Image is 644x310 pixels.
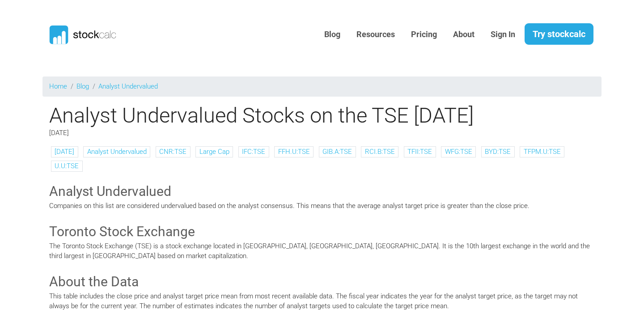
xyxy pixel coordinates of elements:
a: FFH.U:TSE [278,148,310,156]
a: Sign In [484,24,522,46]
a: TFPM.U:TSE [524,148,561,156]
p: The Toronto Stock Exchange (TSE) is a stock exchange located in [GEOGRAPHIC_DATA], [GEOGRAPHIC_DA... [49,241,595,261]
a: Large Cap [199,148,229,156]
span: [DATE] [49,129,69,137]
nav: breadcrumb [42,76,602,97]
a: Analyst Undervalued [87,148,147,156]
h3: Toronto Stock Exchange [49,222,595,241]
a: CNR:TSE [159,148,186,156]
a: Home [49,82,67,90]
h3: Analyst Undervalued [49,182,595,201]
a: [DATE] [55,148,74,156]
a: WFG:TSE [445,148,472,156]
a: Blog [76,82,89,90]
a: TFII:TSE [407,148,432,156]
h1: Analyst Undervalued Stocks on the TSE [DATE] [42,103,602,128]
a: IFC:TSE [242,148,265,156]
a: U.U:TSE [55,162,79,170]
a: RCI.B:TSE [365,148,395,156]
a: Resources [350,24,402,46]
a: Try stockcalc [525,23,593,45]
a: About [446,24,481,46]
p: Companies on this list are considered undervalued based on the analyst consensus. This means that... [49,201,595,211]
a: GIB.A:TSE [322,148,352,156]
a: Blog [318,24,347,46]
a: BYD:TSE [485,148,511,156]
h3: About the Data [49,272,595,291]
a: Analyst Undervalued [98,82,158,90]
a: Pricing [404,24,444,46]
